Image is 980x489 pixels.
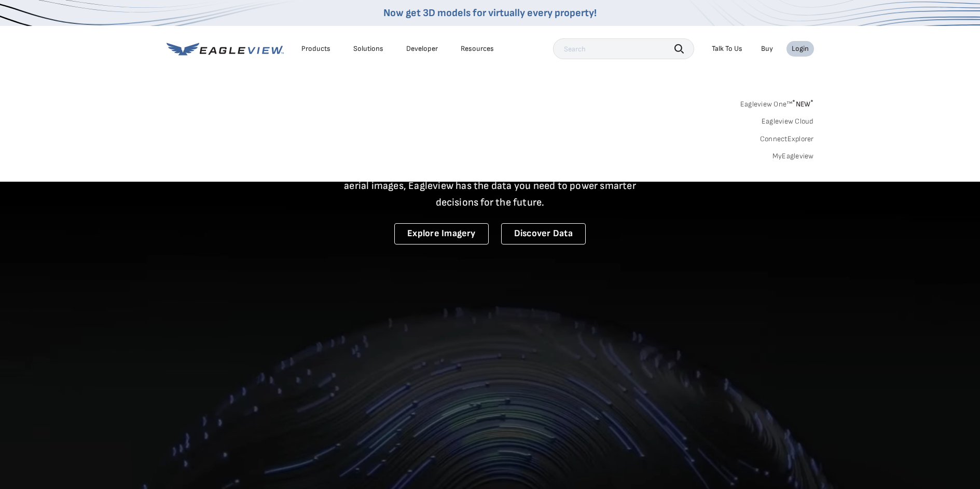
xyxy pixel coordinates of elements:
input: Search [553,38,694,59]
a: Buy [761,44,773,53]
span: NEW [792,100,813,108]
a: Eagleview One™*NEW* [740,97,814,108]
a: MyEagleview [772,152,814,161]
a: Developer [406,44,438,53]
div: Resources [461,44,494,53]
a: ConnectExplorer [760,134,814,144]
a: Explore Imagery [394,223,489,244]
div: Products [301,44,330,53]
div: Solutions [353,44,383,53]
a: Discover Data [501,223,586,244]
a: Eagleview Cloud [762,117,814,126]
p: A new era starts here. Built on more than 3.5 billion high-resolution aerial images, Eagleview ha... [332,161,649,211]
div: Login [792,44,809,53]
div: Talk To Us [712,44,742,53]
a: Now get 3D models for virtually every property! [383,7,597,19]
